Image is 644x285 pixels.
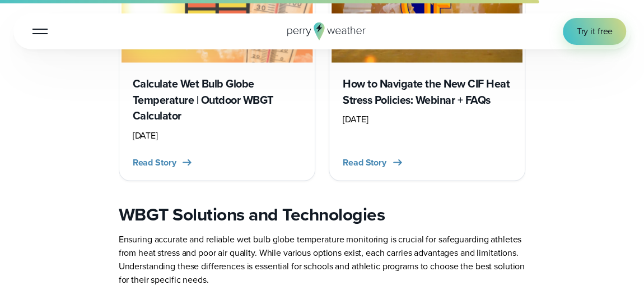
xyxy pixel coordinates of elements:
span: Read Story [133,156,176,169]
div: [DATE] [133,129,301,142]
span: Try it free [576,25,613,38]
h2: WBGT Solutions and Technologies [119,204,526,226]
div: [DATE] [343,113,511,126]
h3: Calculate Wet Bulb Globe Temperature | Outdoor WBGT Calculator [133,76,301,125]
button: Read Story [343,156,404,169]
span: Read Story [343,156,386,169]
button: Read Story [133,156,194,169]
h3: How to Navigate the New CIF Heat Stress Policies: Webinar + FAQs [343,76,511,108]
a: Try it free [563,18,626,45]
